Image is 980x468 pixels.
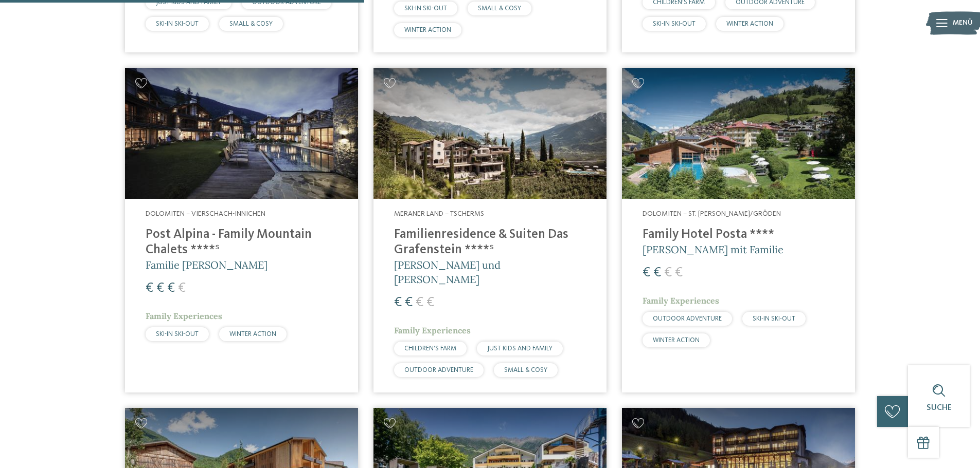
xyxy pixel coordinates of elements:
span: SMALL & COSY [229,21,273,27]
span: OUTDOOR ADVENTURE [404,367,473,373]
span: Family Experiences [643,295,719,306]
span: SKI-IN SKI-OUT [156,331,199,338]
span: Meraner Land – Tscherms [394,210,484,217]
h4: Familienresidence & Suiten Das Grafenstein ****ˢ [394,227,586,258]
span: € [167,282,175,295]
span: € [426,296,434,309]
span: € [664,266,672,279]
span: JUST KIDS AND FAMILY [487,345,553,352]
span: Familie [PERSON_NAME] [146,258,268,271]
span: € [178,282,186,295]
span: OUTDOOR ADVENTURE [653,315,722,322]
a: Familienhotels gesucht? Hier findet ihr die besten! Meraner Land – Tscherms Familienresidence & S... [373,68,607,392]
a: Familienhotels gesucht? Hier findet ihr die besten! Dolomiten – Vierschach-Innichen Post Alpina -... [125,68,358,392]
h4: Family Hotel Posta **** [643,227,834,242]
span: SKI-IN SKI-OUT [753,315,795,322]
a: Familienhotels gesucht? Hier findet ihr die besten! Dolomiten – St. [PERSON_NAME]/Gröden Family H... [622,68,855,392]
span: € [653,266,661,279]
span: € [156,282,164,295]
h4: Post Alpina - Family Mountain Chalets ****ˢ [146,227,337,258]
span: € [675,266,683,279]
span: Family Experiences [394,325,471,335]
span: Family Experiences [146,311,222,321]
span: € [416,296,423,309]
span: WINTER ACTION [229,331,276,338]
span: Dolomiten – Vierschach-Innichen [146,210,265,217]
span: SKI-IN SKI-OUT [404,5,447,12]
span: WINTER ACTION [726,21,773,27]
span: € [405,296,413,309]
span: WINTER ACTION [404,27,451,33]
img: Familienhotels gesucht? Hier findet ihr die besten! [373,68,607,199]
span: [PERSON_NAME] und [PERSON_NAME] [394,258,501,286]
span: SMALL & COSY [478,5,521,12]
img: Familienhotels gesucht? Hier findet ihr die besten! [622,68,855,199]
span: Suche [926,404,952,412]
span: WINTER ACTION [653,337,700,344]
span: SMALL & COSY [504,367,547,373]
span: SKI-IN SKI-OUT [653,21,696,27]
span: € [643,266,650,279]
span: CHILDREN’S FARM [404,345,456,352]
span: SKI-IN SKI-OUT [156,21,199,27]
span: [PERSON_NAME] mit Familie [643,243,783,256]
span: € [394,296,402,309]
img: Post Alpina - Family Mountain Chalets ****ˢ [125,68,358,199]
span: € [146,282,153,295]
span: Dolomiten – St. [PERSON_NAME]/Gröden [643,210,781,217]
